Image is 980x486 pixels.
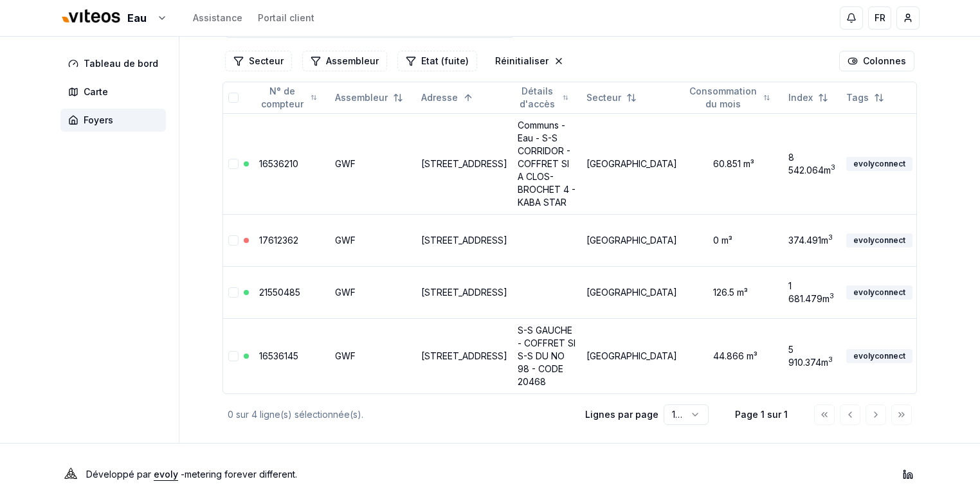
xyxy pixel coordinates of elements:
div: 8 542.064 m [788,151,836,177]
sup: 3 [831,163,835,172]
a: 21550485 [259,287,300,298]
a: 17612362 [259,235,298,246]
div: 0 m³ [687,234,778,247]
img: Viteos - Eau Logo [60,1,122,32]
span: Adresse [421,91,458,104]
p: Lignes par page [585,408,658,421]
a: Assistance [193,12,242,24]
button: Sorted ascending. Click to sort descending. [413,87,481,108]
span: Foyers [84,114,113,127]
button: FR [868,6,891,30]
td: [GEOGRAPHIC_DATA] [581,214,682,266]
button: Cocher les colonnes [839,51,914,71]
button: Sélectionner la ligne [228,235,239,246]
button: Filtrer les lignes [225,51,292,71]
span: Assembleur [335,91,388,104]
a: [STREET_ADDRESS] [421,350,507,361]
div: 60.851 m³ [687,157,778,170]
td: GWF [330,113,416,214]
div: evolyconnect [846,157,912,171]
a: Portail client [258,12,314,24]
div: 5 910.374 m [788,343,836,369]
button: Filtrer les lignes [397,51,477,71]
img: Evoly Logo [60,464,81,485]
button: Not sorted. Click to sort ascending. [510,87,576,108]
div: Page 1 sur 1 [729,408,794,421]
td: S-S GAUCHE - COFFRET SI S-S DU NO 98 - CODE 20468 [513,318,581,393]
span: Secteur [586,91,621,104]
span: Index [788,91,813,104]
button: Sélectionner la ligne [228,351,239,361]
button: Not sorted. Click to sort ascending. [781,87,836,108]
span: Tags [846,91,869,104]
span: Eau [127,10,147,26]
button: Not sorted. Click to sort ascending. [579,87,644,108]
button: Eau [60,4,167,32]
a: [STREET_ADDRESS] [421,287,507,298]
button: Réinitialiser les filtres [487,51,572,71]
button: Sélectionner la ligne [228,159,239,169]
div: 126.5 m³ [687,286,778,299]
span: 100 [672,409,687,420]
a: Tableau de bord [60,52,171,75]
button: Not sorted. Click to sort ascending. [680,87,778,108]
div: 44.866 m³ [687,350,778,363]
button: Not sorted. Click to sort ascending. [327,87,411,108]
sup: 3 [830,292,834,300]
td: GWF [330,266,416,318]
button: Filtrer les lignes [302,51,387,71]
a: Carte [60,80,171,104]
span: Détails d'accès [518,85,558,111]
td: [GEOGRAPHIC_DATA] [581,266,682,318]
td: [GEOGRAPHIC_DATA] [581,318,682,393]
p: Développé par - metering forever different . [86,465,297,483]
button: Not sorted. Click to sort ascending. [251,87,325,108]
span: Tableau de bord [84,57,158,70]
a: evoly [154,469,178,480]
button: Not sorted. Click to sort ascending. [839,87,892,108]
span: Consommation du mois [687,85,758,111]
td: GWF [330,214,416,266]
button: Tout sélectionner [228,93,239,103]
div: evolyconnect [846,233,912,248]
td: GWF [330,318,416,393]
div: 0 sur 4 ligne(s) sélectionnée(s). [228,408,565,421]
a: [STREET_ADDRESS] [421,235,507,246]
td: Communs - Eau - S-S CORRIDOR - COFFRET SI A CLOS-BROCHET 4 - KABA STAR [513,113,581,214]
div: 374.491 m [788,234,836,247]
span: N° de compteur [259,85,305,111]
span: Carte [84,85,108,98]
span: FR [875,12,885,24]
td: [GEOGRAPHIC_DATA] [581,113,682,214]
sup: 3 [828,355,833,364]
a: [STREET_ADDRESS] [421,158,507,169]
a: 16536145 [259,350,298,361]
a: 16536210 [259,158,298,169]
button: Sélectionner la ligne [228,287,239,298]
div: evolyconnect [846,349,912,363]
div: evolyconnect [846,285,912,300]
sup: 3 [828,233,833,242]
a: Foyers [60,109,171,132]
div: 1 681.479 m [788,280,836,305]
